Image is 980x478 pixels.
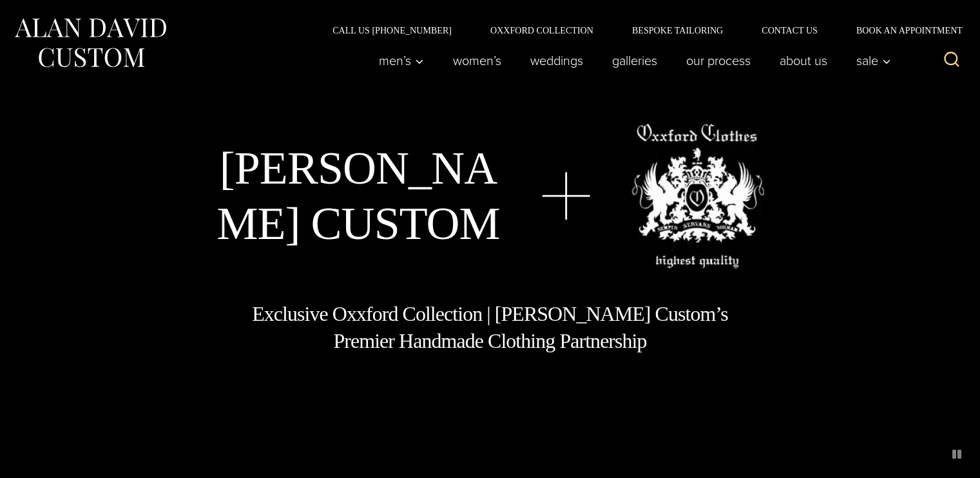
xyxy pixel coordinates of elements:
img: Alan David Custom [13,14,168,72]
nav: Secondary Navigation [313,26,967,35]
a: Contact Us [742,26,837,35]
a: About Us [765,48,842,73]
a: Women’s [439,48,516,73]
a: Bespoke Tailoring [613,26,742,35]
a: weddings [516,48,598,73]
a: Call Us [PHONE_NUMBER] [313,26,471,35]
h1: [PERSON_NAME] Custom [216,140,501,252]
a: Galleries [598,48,672,73]
h1: Exclusive Oxxford Collection | [PERSON_NAME] Custom’s Premier Handmade Clothing Partnership [251,301,729,354]
a: Book an Appointment [837,26,967,35]
nav: Primary Navigation [365,48,898,73]
button: View Search Form [936,45,967,76]
a: Our Process [672,48,765,73]
span: Sale [856,54,891,67]
button: pause animated background image [946,444,967,464]
a: Oxxford Collection [471,26,613,35]
span: Men’s [379,54,424,67]
img: oxxford clothes, highest quality [631,124,764,269]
